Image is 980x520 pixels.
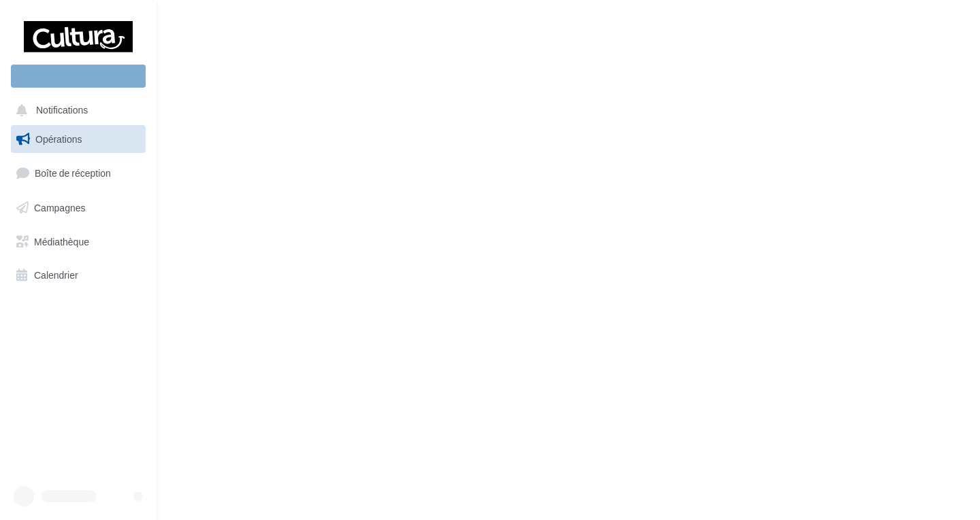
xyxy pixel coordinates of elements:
a: Médiathèque [8,228,148,256]
span: Opérations [35,133,82,145]
span: Médiathèque [34,235,89,247]
span: Campagnes [34,202,86,213]
div: Nouvelle campagne [11,65,146,88]
a: Boîte de réception [8,158,148,188]
span: Calendrier [34,269,78,281]
a: Calendrier [8,261,148,290]
span: Notifications [36,105,88,116]
a: Campagnes [8,194,148,222]
span: Boîte de réception [35,167,111,179]
a: Opérations [8,125,148,154]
